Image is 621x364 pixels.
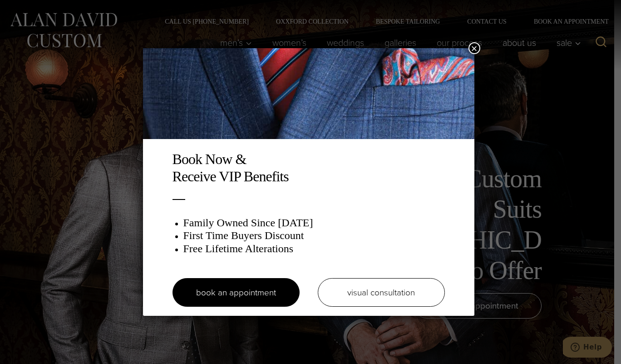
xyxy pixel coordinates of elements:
[183,216,445,229] h3: Family Owned Since [DATE]
[20,6,39,15] span: Help
[318,278,445,307] a: visual consultation
[172,150,445,185] h2: Book Now & Receive VIP Benefits
[172,278,300,307] a: book an appointment
[183,229,445,242] h3: First Time Buyers Discount
[183,242,445,255] h3: Free Lifetime Alterations
[468,42,480,54] button: Close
